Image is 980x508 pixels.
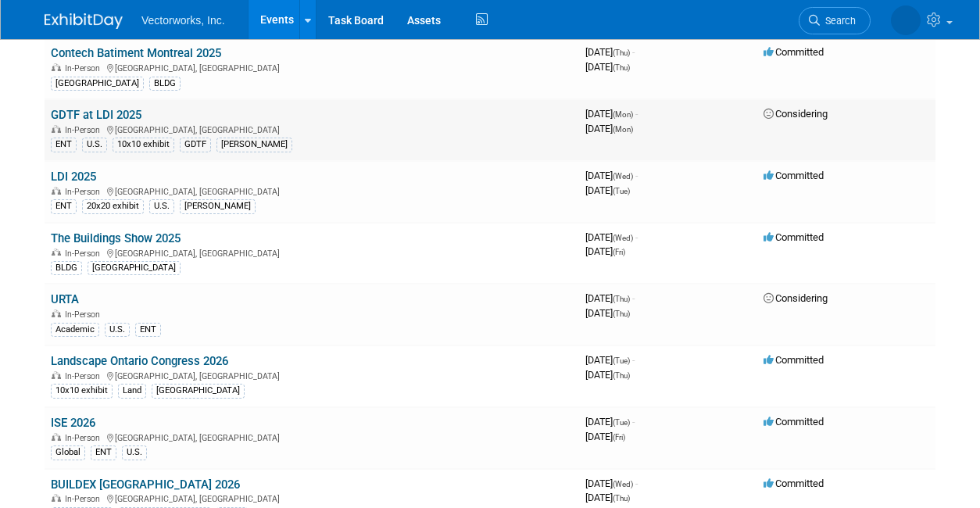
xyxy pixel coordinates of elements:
span: - [632,292,635,304]
span: (Tue) [613,356,630,365]
span: In-Person [65,494,105,504]
div: [GEOGRAPHIC_DATA], [GEOGRAPHIC_DATA] [51,184,573,197]
span: - [632,46,635,58]
div: [GEOGRAPHIC_DATA] [88,261,181,275]
span: (Tue) [613,418,630,427]
a: GDTF at LDI 2025 [51,108,141,122]
span: [DATE] [585,123,633,134]
img: ExhibitDay [45,13,123,29]
div: ENT [51,199,77,213]
a: Contech Batiment Montreal 2025 [51,46,221,60]
a: ISE 2026 [51,416,95,430]
span: (Thu) [613,48,630,57]
a: BUILDEX [GEOGRAPHIC_DATA] 2026 [51,478,240,492]
img: Tania Arabian [891,5,921,35]
span: (Wed) [613,480,633,488]
div: BLDG [149,77,181,91]
span: (Thu) [613,371,630,380]
div: BLDG [51,261,82,275]
span: (Mon) [613,110,633,119]
img: In-Person Event [52,433,61,441]
a: The Buildings Show 2025 [51,231,181,245]
span: - [635,170,638,181]
span: In-Person [65,371,105,381]
div: U.S. [82,138,107,152]
div: Global [51,445,85,460]
span: (Mon) [613,125,633,134]
span: - [632,354,635,366]
div: ENT [91,445,116,460]
span: In-Person [65,125,105,135]
span: [DATE] [585,231,638,243]
span: In-Person [65,63,105,73]
div: GDTF [180,138,211,152]
div: 20x20 exhibit [82,199,144,213]
span: - [635,108,638,120]
span: (Thu) [613,494,630,503]
span: [DATE] [585,184,630,196]
span: [DATE] [585,307,630,319]
img: In-Person Event [52,249,61,256]
span: [DATE] [585,431,625,442]
img: In-Person Event [52,63,61,71]
div: [GEOGRAPHIC_DATA], [GEOGRAPHIC_DATA] [51,246,573,259]
span: (Thu) [613,309,630,318]
div: U.S. [105,323,130,337]
span: (Fri) [613,248,625,256]
span: - [635,478,638,489]
span: In-Person [65,433,105,443]
div: Academic [51,323,99,337]
span: Search [820,15,856,27]
span: [DATE] [585,478,638,489]
span: (Tue) [613,187,630,195]
span: Committed [764,354,824,366]
span: [DATE] [585,354,635,366]
span: Considering [764,292,828,304]
div: [GEOGRAPHIC_DATA], [GEOGRAPHIC_DATA] [51,61,573,73]
div: [GEOGRAPHIC_DATA] [152,384,245,398]
div: [GEOGRAPHIC_DATA], [GEOGRAPHIC_DATA] [51,123,573,135]
span: - [632,416,635,428]
span: In-Person [65,309,105,320]
a: LDI 2025 [51,170,96,184]
span: [DATE] [585,61,630,73]
span: (Thu) [613,295,630,303]
img: In-Person Event [52,309,61,317]
div: U.S. [149,199,174,213]
a: URTA [51,292,79,306]
span: [DATE] [585,108,638,120]
span: [DATE] [585,245,625,257]
img: In-Person Event [52,494,61,502]
span: Considering [764,108,828,120]
span: Committed [764,170,824,181]
div: Land [118,384,146,398]
span: [DATE] [585,369,630,381]
span: (Thu) [613,63,630,72]
div: U.S. [122,445,147,460]
img: In-Person Event [52,371,61,379]
span: [DATE] [585,492,630,503]
a: Search [799,7,871,34]
img: In-Person Event [52,125,61,133]
span: Committed [764,231,824,243]
span: Vectorworks, Inc. [141,14,225,27]
div: [PERSON_NAME] [180,199,256,213]
span: (Wed) [613,172,633,181]
span: [DATE] [585,170,638,181]
div: [PERSON_NAME] [216,138,292,152]
span: Committed [764,416,824,428]
div: [GEOGRAPHIC_DATA], [GEOGRAPHIC_DATA] [51,369,573,381]
span: In-Person [65,187,105,197]
img: In-Person Event [52,187,61,195]
div: 10x10 exhibit [113,138,174,152]
div: ENT [135,323,161,337]
span: Committed [764,46,824,58]
div: ENT [51,138,77,152]
span: (Fri) [613,433,625,442]
span: [DATE] [585,292,635,304]
span: In-Person [65,249,105,259]
span: (Wed) [613,234,633,242]
div: [GEOGRAPHIC_DATA] [51,77,144,91]
div: [GEOGRAPHIC_DATA], [GEOGRAPHIC_DATA] [51,492,573,504]
div: [GEOGRAPHIC_DATA], [GEOGRAPHIC_DATA] [51,431,573,443]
